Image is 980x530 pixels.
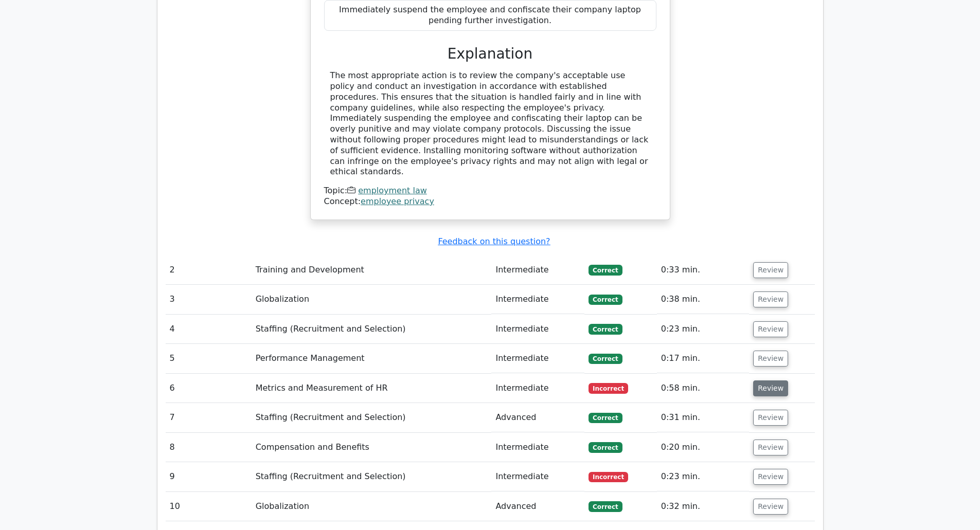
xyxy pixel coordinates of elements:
[166,433,252,462] td: 8
[657,374,749,403] td: 0:58 min.
[491,433,584,462] td: Intermediate
[589,442,622,452] span: Correct
[589,354,622,364] span: Correct
[657,492,749,521] td: 0:32 min.
[657,462,749,491] td: 0:23 min.
[252,255,492,285] td: Training and Development
[657,433,749,462] td: 0:20 min.
[589,501,622,511] span: Correct
[252,315,492,344] td: Staffing (Recruitment and Selection)
[589,383,628,393] span: Incorrect
[589,472,628,482] span: Incorrect
[657,315,749,344] td: 0:23 min.
[358,186,427,195] a: employment law
[589,413,622,423] span: Correct
[753,410,788,426] button: Review
[166,315,252,344] td: 4
[166,492,252,521] td: 10
[252,492,492,521] td: Globalization
[491,344,584,373] td: Intermediate
[166,374,252,403] td: 6
[491,255,584,285] td: Intermediate
[166,344,252,373] td: 5
[753,380,788,396] button: Review
[589,265,622,275] span: Correct
[657,285,749,314] td: 0:38 min.
[657,403,749,432] td: 0:31 min.
[491,492,584,521] td: Advanced
[753,499,788,515] button: Review
[753,351,788,367] button: Review
[753,321,788,337] button: Review
[491,403,584,432] td: Advanced
[252,433,492,462] td: Compensation and Benefits
[753,262,788,278] button: Review
[753,291,788,307] button: Review
[589,324,622,334] span: Correct
[330,70,650,177] div: The most appropriate action is to review the company's acceptable use policy and conduct an inves...
[166,462,252,491] td: 9
[491,285,584,314] td: Intermediate
[252,285,492,314] td: Globalization
[252,462,492,491] td: Staffing (Recruitment and Selection)
[753,440,788,455] button: Review
[324,196,656,207] div: Concept:
[166,285,252,314] td: 3
[252,344,492,373] td: Performance Management
[361,196,434,206] a: employee privacy
[753,469,788,485] button: Review
[438,236,550,246] a: Feedback on this question?
[252,374,492,403] td: Metrics and Measurement of HR
[657,344,749,373] td: 0:17 min.
[324,186,656,196] div: Topic:
[491,462,584,491] td: Intermediate
[491,374,584,403] td: Intermediate
[252,403,492,432] td: Staffing (Recruitment and Selection)
[166,403,252,432] td: 7
[166,255,252,285] td: 2
[491,315,584,344] td: Intermediate
[657,255,749,285] td: 0:33 min.
[589,295,622,305] span: Correct
[330,45,650,63] h3: Explanation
